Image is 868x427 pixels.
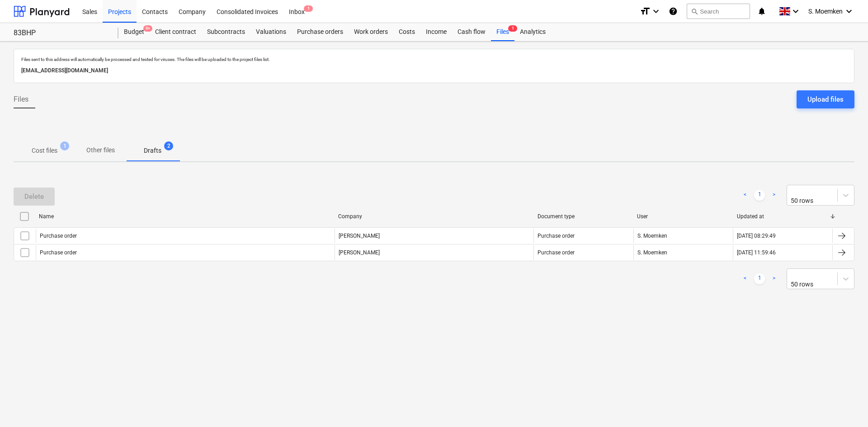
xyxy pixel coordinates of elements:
div: Company [338,213,530,220]
a: Budget9+ [118,23,150,41]
div: Document type [538,213,630,220]
div: [DATE] 11:59:46 [737,249,776,256]
i: keyboard_arrow_down [651,6,661,17]
span: 1 [508,25,517,32]
span: search [691,8,698,15]
span: Files [14,94,28,105]
div: User [637,213,730,220]
a: Next page [769,190,779,201]
div: Purchase order [538,249,575,256]
a: Client contract [150,23,202,41]
div: [PERSON_NAME] [335,245,534,260]
i: keyboard_arrow_down [790,6,801,17]
div: Name [39,213,331,220]
button: Upload files [797,90,854,108]
button: Search [687,4,750,19]
span: 1 [304,5,313,12]
a: Purchase orders [292,23,349,41]
a: Files1 [491,23,514,41]
div: 50 rows [791,197,824,204]
span: S. Moemken [808,8,843,15]
a: Valuations [250,23,292,41]
span: 1 [60,141,69,150]
span: 9+ [143,25,152,32]
p: Files sent to this address will automatically be processed and tested for viruses. The files will... [21,56,847,62]
a: Work orders [349,23,393,41]
div: 50 rows [791,281,824,288]
a: Subcontracts [202,23,250,41]
p: [EMAIL_ADDRESS][DOMAIN_NAME] [21,66,847,75]
iframe: Chat Widget [823,384,868,427]
a: Analytics [514,23,551,41]
i: format_size [640,6,651,17]
i: Knowledge base [669,6,678,17]
div: Budget [118,23,150,41]
p: Cost files [32,146,57,155]
div: Purchase order [40,233,77,239]
a: Next page [769,273,779,284]
i: notifications [757,6,766,17]
span: 2 [164,141,173,150]
p: Drafts [144,146,161,155]
div: Updated at [737,213,830,220]
div: 83BHP [14,28,108,38]
div: Purchase order [538,233,575,239]
a: Page 1 is your current page [754,190,765,201]
div: Upload files [807,94,844,105]
div: S. Moemken [633,245,733,260]
p: Other files [86,145,115,155]
div: S. Moemken [633,229,733,243]
div: Purchase order [40,249,77,256]
div: [PERSON_NAME] [335,229,534,243]
div: Files [491,23,514,41]
i: keyboard_arrow_down [844,6,854,17]
a: Previous page [740,273,750,284]
a: Previous page [740,190,750,201]
a: Income [420,23,452,41]
a: Page 1 is your current page [754,273,765,284]
a: Costs [393,23,420,41]
a: Cash flow [452,23,491,41]
div: [DATE] 08:29:49 [737,233,776,239]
